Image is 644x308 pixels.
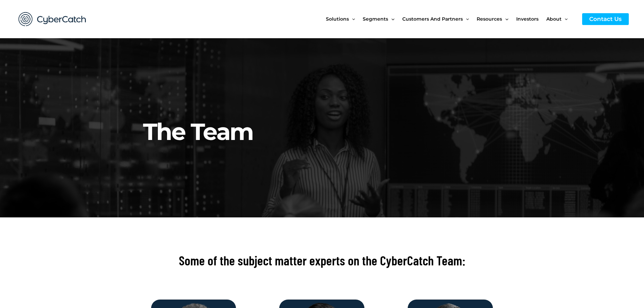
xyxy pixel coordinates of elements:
[326,5,575,33] nav: Site Navigation: New Main Menu
[546,5,562,33] span: About
[402,5,463,33] span: Customers and Partners
[477,5,502,33] span: Resources
[502,5,508,33] span: Menu Toggle
[582,13,629,25] a: Contact Us
[562,5,568,33] span: Menu Toggle
[363,5,388,33] span: Segments
[143,56,506,147] h2: The Team
[388,5,394,33] span: Menu Toggle
[516,5,539,33] span: Investors
[516,5,546,33] a: Investors
[349,5,355,33] span: Menu Toggle
[463,5,469,33] span: Menu Toggle
[12,5,93,33] img: CyberCatch
[326,5,349,33] span: Solutions
[133,252,511,269] h2: Some of the subject matter experts on the CyberCatch Team:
